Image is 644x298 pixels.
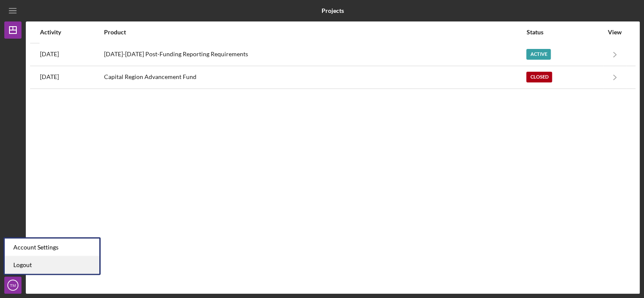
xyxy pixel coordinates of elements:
[104,44,526,65] div: [DATE]-[DATE] Post-Funding Reporting Requirements
[40,73,59,80] time: 2023-02-08 16:17
[526,29,603,36] div: Status
[526,49,551,60] div: Active
[104,67,526,88] div: Capital Region Advancement Fund
[604,29,626,36] div: View
[322,7,344,14] b: Projects
[104,29,526,36] div: Product
[4,277,21,294] button: TM
[40,29,103,36] div: Activity
[5,238,99,256] div: Account Settings
[5,256,99,274] a: Logout
[40,51,59,58] time: 2025-07-31 14:39
[10,283,16,288] text: TM
[526,72,552,82] div: Closed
